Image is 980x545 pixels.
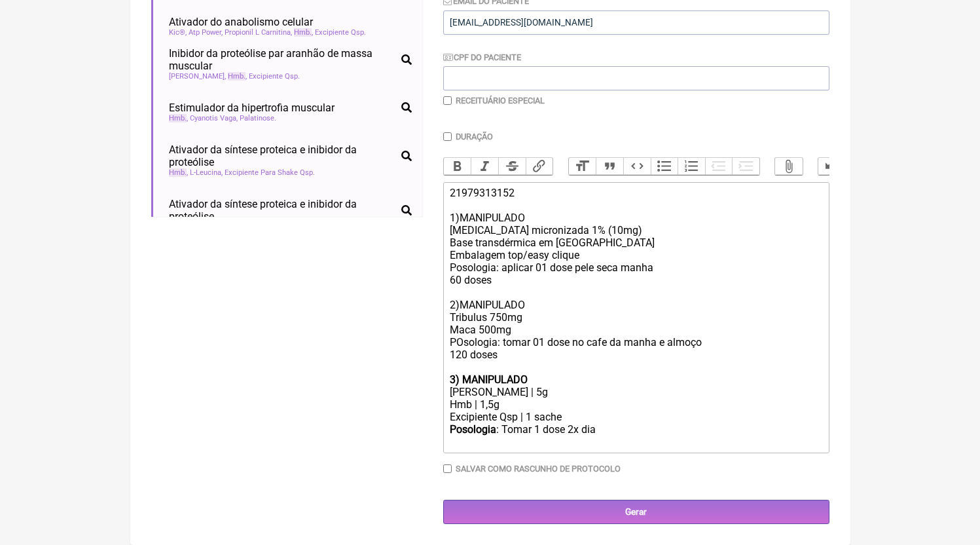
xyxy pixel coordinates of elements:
button: Undo [818,158,846,175]
span: Hmb [169,114,187,122]
div: : Tomar 1 dose 2x dia [450,423,822,448]
div: [PERSON_NAME] | 5g [450,386,822,398]
span: Atp Power [189,28,223,37]
button: Numbers [678,158,705,175]
span: Ativador do anabolismo celular [169,16,313,28]
div: Hmb | 1,5g [450,398,822,411]
div: 21979313152 1)MANIPULADO [MEDICAL_DATA] micronizada 1% (10mg) Base transdérmica em [GEOGRAPHIC_DA... [450,187,822,373]
label: Duração [456,132,493,141]
span: Excipiente Para Shake Qsp [225,168,315,177]
span: Excipiente Qsp [315,28,366,37]
span: Palatinose [240,114,276,122]
span: [PERSON_NAME] [169,72,226,81]
span: Hmb [169,168,187,177]
span: Hmb [228,72,245,81]
button: Quote [596,158,623,175]
span: Ativador da síntese proteica e inibidor da proteólise [169,143,396,168]
label: Receituário Especial [456,96,545,105]
strong: Posologia [450,423,496,436]
button: Bold [444,158,471,175]
span: Cyanotis Vaga [190,114,238,122]
button: Bullets [651,158,678,175]
input: Gerar [443,500,829,524]
button: Italic [471,158,498,175]
span: Ativador da síntese proteica e inibidor da proteólise [169,198,396,223]
button: Decrease Level [705,158,733,175]
button: Code [623,158,651,175]
button: Increase Level [732,158,759,175]
span: L-Leucina [190,168,223,177]
span: Kic® [169,28,187,37]
span: Hmb [294,28,312,37]
span: Estimulador da hipertrofia muscular [169,102,335,114]
button: Link [526,158,553,175]
button: Attach Files [775,158,803,175]
label: CPF do Paciente [443,52,522,62]
span: Propionil L Carnitina [225,28,292,37]
button: Heading [569,158,596,175]
span: Inibidor da proteólise par aranhão de massa muscular [169,47,396,72]
button: Strikethrough [498,158,526,175]
label: Salvar como rascunho de Protocolo [456,464,621,474]
div: Excipiente Qsp | 1 sache [450,411,822,423]
span: Excipiente Qsp [249,72,300,81]
strong: 3) MANIPULADO [450,373,528,386]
